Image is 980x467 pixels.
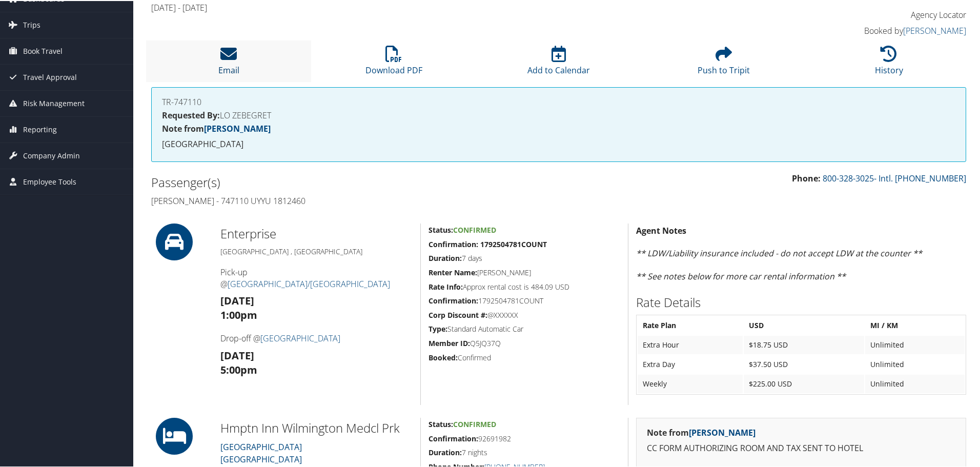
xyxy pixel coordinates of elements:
a: [PERSON_NAME] [689,426,756,437]
td: $18.75 USD [744,335,864,353]
span: Company Admin [23,142,80,168]
h2: Enterprise [220,224,413,241]
h4: Drop-off @ [220,332,413,343]
a: Push to Tripit [698,50,750,75]
strong: Note from [162,122,271,133]
h5: Confirmed [428,352,620,362]
strong: Confirmation: 1792504781COUNT [428,238,547,248]
td: Unlimited [865,374,965,392]
a: Download PDF [365,50,422,75]
a: [GEOGRAPHIC_DATA]/[GEOGRAPHIC_DATA] [228,277,390,289]
h2: Rate Details [636,293,966,310]
a: Add to Calendar [527,50,590,75]
strong: [DATE] [220,348,254,361]
span: Risk Management [23,90,85,115]
h4: Agency Locator [774,8,966,19]
h5: [PERSON_NAME] [428,267,620,277]
a: [GEOGRAPHIC_DATA][GEOGRAPHIC_DATA] [220,440,302,464]
strong: [DATE] [220,293,254,307]
h4: [PERSON_NAME] - 747110 UYYU 1812460 [151,194,551,206]
strong: Note from [647,426,756,437]
h5: [GEOGRAPHIC_DATA] , [GEOGRAPHIC_DATA] [220,246,413,256]
strong: Agent Notes [636,224,686,235]
strong: Status: [428,418,453,428]
a: Email [218,50,239,75]
td: Unlimited [865,335,965,353]
td: Extra Hour [638,335,743,353]
strong: 1:00pm [220,307,257,321]
em: ** See notes below for more car rental information ** [636,270,846,281]
span: Reporting [23,116,57,141]
td: Unlimited [865,354,965,373]
h4: Booked by [774,24,966,35]
td: $37.50 USD [744,354,864,373]
h5: 1792504781COUNT [428,295,620,305]
h2: Hmptn Inn Wilmington Medcl Prk [220,418,413,436]
p: [GEOGRAPHIC_DATA] [162,137,955,150]
h5: Approx rental cost is 484.09 USD [428,281,620,291]
strong: Confirmation: [428,433,478,442]
h5: 7 nights [428,446,620,457]
strong: Phone: [792,172,821,183]
h4: LO ZEBEGRET [162,110,955,118]
h2: Passenger(s) [151,173,551,190]
th: MI / KM [865,315,965,334]
td: $225.00 USD [744,374,864,392]
td: Weekly [638,374,743,392]
h5: @XXXXXX [428,309,620,319]
strong: Rate Info: [428,281,463,291]
span: Employee Tools [23,168,76,194]
h5: 92691982 [428,433,620,443]
td: Extra Day [638,354,743,373]
h4: TR-747110 [162,97,955,105]
a: [GEOGRAPHIC_DATA] [260,332,340,343]
p: CC FORM AUTHORIZING ROOM AND TAX SENT TO HOTEL [647,441,955,454]
strong: Corp Discount #: [428,309,487,319]
span: Trips [23,11,40,37]
th: Rate Plan [638,315,743,334]
strong: Type: [428,323,447,333]
em: ** LDW/Liability insurance included - do not accept LDW at the counter ** [636,247,922,258]
h5: Q5JQ37Q [428,337,620,348]
strong: Duration: [428,446,462,456]
strong: 5:00pm [220,362,257,376]
strong: Booked: [428,352,458,361]
strong: Confirmation: [428,295,478,304]
h5: Standard Automatic Car [428,323,620,333]
strong: Member ID: [428,337,470,347]
h4: Pick-up @ [220,266,413,289]
strong: Renter Name: [428,267,477,276]
a: History [875,50,903,75]
a: [PERSON_NAME] [903,24,966,35]
a: [PERSON_NAME] [204,122,271,133]
span: Travel Approval [23,64,77,89]
span: Confirmed [453,224,496,234]
h5: 7 days [428,252,620,262]
h4: [DATE] - [DATE] [151,1,759,12]
a: 800-328-3025- Intl. [PHONE_NUMBER] [823,172,966,183]
strong: Status: [428,224,453,234]
th: USD [744,315,864,334]
span: Confirmed [453,418,496,428]
strong: Requested By: [162,109,220,120]
strong: Duration: [428,252,462,262]
span: Book Travel [23,37,63,63]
